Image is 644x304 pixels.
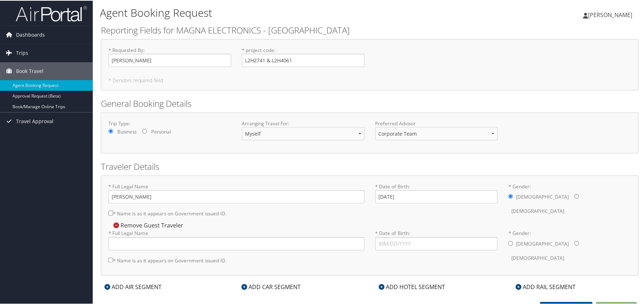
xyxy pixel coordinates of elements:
[375,282,449,290] div: ADD HOTEL SEGMENT
[108,257,113,262] input: * Name is as it appears on Government issued ID.
[375,236,498,250] input: * Date of Birth:
[375,229,498,249] label: * Date of Birth:
[108,182,364,203] label: * Full Legal Name
[108,53,231,66] input: * Requested By:
[16,112,53,130] span: Travel Approval
[16,43,28,61] span: Trips
[108,253,227,266] label: * Name is as it appears on Government issued ID.
[375,189,498,203] input: * Date of Birth:
[16,62,44,79] span: Book Travel
[16,5,87,21] img: airportal-logo.png
[108,46,231,66] label: * Requested By :
[516,236,568,250] label: [DEMOGRAPHIC_DATA]
[375,182,498,203] label: * Date of Birth:
[516,189,568,203] label: [DEMOGRAPHIC_DATA]
[508,229,631,264] label: * Gender:
[574,240,579,245] input: * Gender:[DEMOGRAPHIC_DATA][DEMOGRAPHIC_DATA]
[101,160,638,172] h2: Traveler Details
[583,4,639,25] a: [PERSON_NAME]
[588,10,632,18] span: [PERSON_NAME]
[512,282,579,290] div: ADD RAIL SEGMENT
[16,25,45,43] span: Dashboards
[574,193,579,198] input: * Gender:[DEMOGRAPHIC_DATA][DEMOGRAPHIC_DATA]
[242,119,364,126] label: Arranging Travel For:
[108,189,364,203] input: * Full Legal Name
[242,53,364,66] input: * project code:
[101,97,638,109] h2: General Booking Details
[108,221,187,229] div: Remove Guest Traveler
[108,206,227,219] label: * Name is as it appears on Government issued ID.
[375,119,498,126] label: Preferred Advisor
[101,282,165,290] div: ADD AIR SEGMENT
[108,229,364,249] label: * Full Legal Name
[511,204,564,217] label: [DEMOGRAPHIC_DATA]
[511,251,564,264] label: [DEMOGRAPHIC_DATA]
[508,240,513,245] input: * Gender:[DEMOGRAPHIC_DATA][DEMOGRAPHIC_DATA]
[508,182,631,217] label: * Gender:
[100,5,460,20] h1: Agent Booking Request
[108,236,364,250] input: * Full Legal Name
[242,46,364,66] label: * project code :
[117,127,137,135] label: Business
[238,282,304,290] div: ADD CAR SEGMENT
[108,210,113,215] input: * Name is as it appears on Government issued ID.
[508,193,513,198] input: * Gender:[DEMOGRAPHIC_DATA][DEMOGRAPHIC_DATA]
[108,77,631,82] h5: * Denotes required field
[101,23,638,36] h2: Reporting Fields for MAGNA ELECTRONICS - [GEOGRAPHIC_DATA]
[108,119,231,126] label: Trip Type:
[151,127,171,135] label: Personal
